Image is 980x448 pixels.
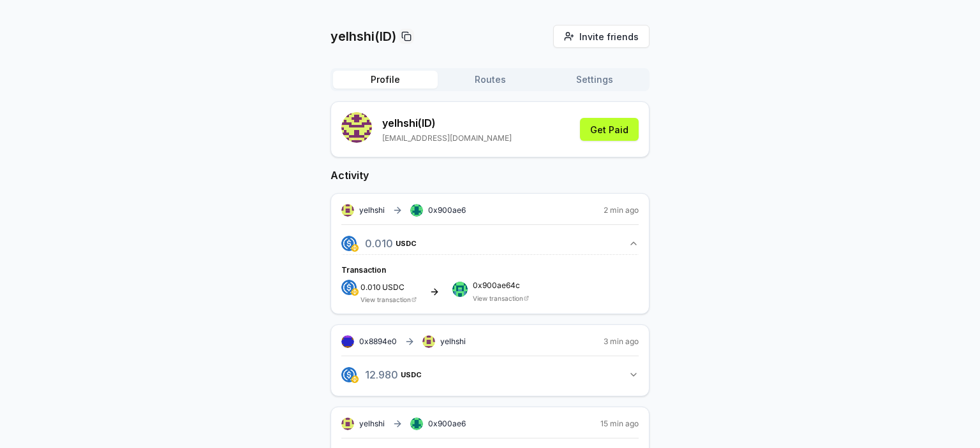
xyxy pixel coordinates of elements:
span: yelhshi [359,205,385,215]
span: 0x900ae6 [428,205,466,215]
button: Get Paid [580,118,639,141]
button: 0.010USDC [341,233,639,254]
img: logo.png [351,288,359,296]
p: yelhshi(ID) [330,27,396,45]
a: View transaction [473,294,523,302]
p: [EMAIL_ADDRESS][DOMAIN_NAME] [382,133,512,143]
h2: Activity [330,168,650,183]
span: 15 min ago [600,419,639,429]
span: yelhshi [359,419,385,429]
img: logo.png [341,367,357,382]
span: Transaction [341,265,386,275]
span: 0x8894e0 [359,336,397,346]
img: logo.png [351,375,359,383]
button: Profile [333,71,438,89]
button: 12.980USDC [341,364,639,386]
img: logo.png [351,244,359,252]
img: logo.png [341,280,357,295]
div: 0.010USDC [341,254,639,303]
span: 0.010 [360,282,381,292]
span: 2 min ago [604,205,639,215]
span: 0x900ae6 [428,419,466,428]
img: logo.png [341,236,357,251]
p: yelhshi (ID) [382,115,512,131]
button: Invite friends [553,25,650,48]
a: View transaction [360,296,411,303]
button: Routes [438,71,542,89]
span: 3 min ago [604,336,639,347]
span: yelhshi [440,336,466,347]
button: Settings [542,71,647,89]
span: 0x900ae64c [473,282,529,289]
span: Invite friends [579,30,639,43]
span: USDC [382,284,405,291]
